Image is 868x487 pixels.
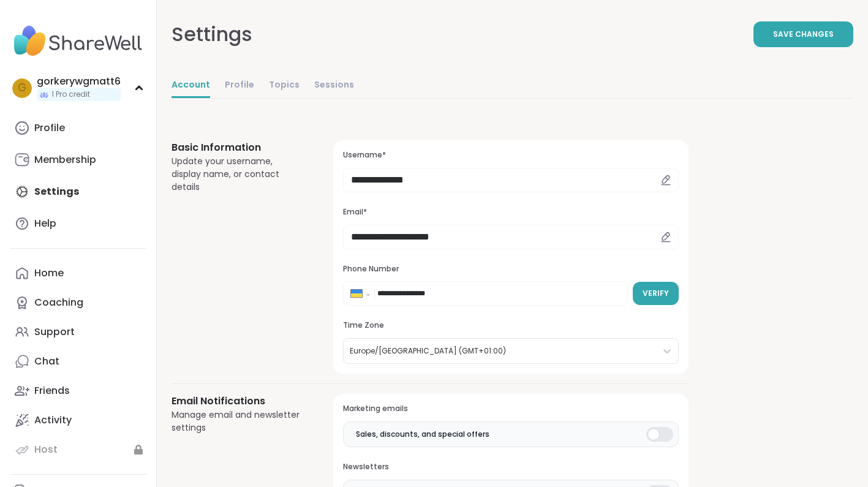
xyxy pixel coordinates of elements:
[343,404,679,414] h3: Marketing emails
[269,74,300,98] a: Topics
[343,462,679,472] h3: Newsletters
[10,406,146,435] a: Activity
[753,21,853,47] button: Save Changes
[643,288,669,299] span: Verify
[10,113,146,143] a: Profile
[314,74,354,98] a: Sessions
[172,394,304,409] h3: Email Notifications
[172,20,252,49] div: Settings
[172,409,304,434] div: Manage email and newsletter settings
[10,259,146,288] a: Home
[172,140,304,155] h3: Basic Information
[633,282,679,305] button: Verify
[34,217,56,230] div: Help
[10,347,146,376] a: Chat
[172,74,210,98] a: Account
[10,209,146,238] a: Help
[34,355,59,368] div: Chat
[18,80,26,96] span: g
[34,325,75,339] div: Support
[343,320,679,331] h3: Time Zone
[37,75,121,88] div: gorkerywgmatt6
[10,317,146,347] a: Support
[34,121,65,135] div: Profile
[172,155,304,194] div: Update your username, display name, or contact details
[10,376,146,406] a: Friends
[34,296,83,309] div: Coaching
[343,207,679,217] h3: Email*
[34,443,58,456] div: Host
[343,264,679,274] h3: Phone Number
[10,288,146,317] a: Coaching
[34,153,96,167] div: Membership
[343,150,679,160] h3: Username*
[34,266,64,280] div: Home
[34,384,70,398] div: Friends
[10,435,146,464] a: Host
[10,145,146,175] a: Membership
[34,413,72,427] div: Activity
[225,74,254,98] a: Profile
[773,29,834,40] span: Save Changes
[10,20,146,62] img: ShareWell Nav Logo
[356,429,489,440] span: Sales, discounts, and special offers
[51,89,90,100] span: 1 Pro credit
